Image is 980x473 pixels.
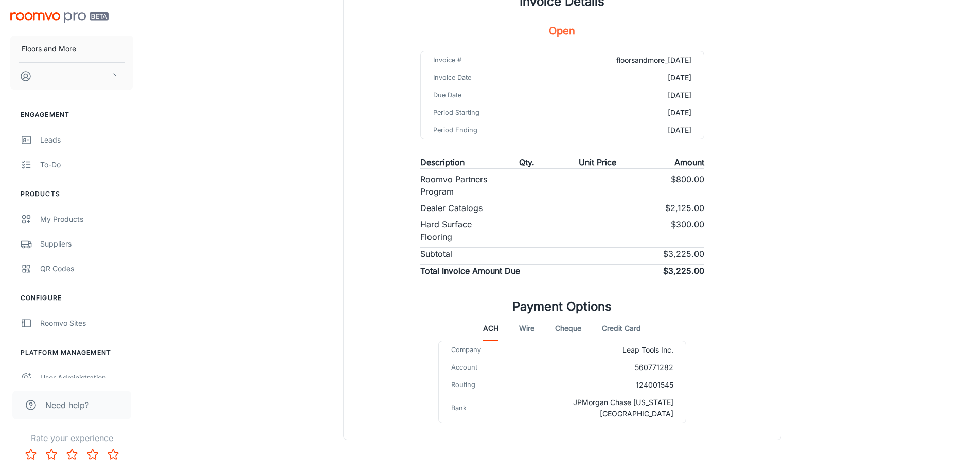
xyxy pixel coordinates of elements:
div: Leads [40,134,133,146]
button: Rate 1 star [21,444,41,465]
td: Due Date [421,86,551,104]
td: 124001545 [521,376,686,394]
td: [DATE] [551,121,704,139]
p: $2,125.00 [665,202,704,214]
p: Subtotal [420,248,452,260]
button: ACH [483,316,498,341]
p: Hard Surface Flooring [420,218,491,243]
p: Amount [674,156,704,168]
td: Invoice # [421,51,551,69]
div: User Administration [40,372,133,383]
td: Period Starting [421,104,551,121]
p: $300.00 [671,218,704,243]
td: floorsandmore_[DATE] [551,51,704,69]
div: My Products [40,214,133,225]
button: Credit Card [602,316,641,341]
td: Bank [439,394,521,423]
button: Wire [519,316,534,341]
button: Floors and More [10,36,133,62]
p: Floors and More [22,43,76,55]
div: To-do [40,159,133,170]
p: $3,225.00 [663,265,704,277]
img: Roomvo PRO Beta [10,12,109,23]
td: [DATE] [551,69,704,86]
div: Roomvo Sites [40,318,133,329]
p: Dealer Catalogs [420,202,483,214]
span: Need help? [45,399,89,411]
td: Period Ending [421,121,551,139]
h5: Open [549,23,575,39]
button: Rate 2 star [41,444,62,465]
p: $800.00 [671,173,704,198]
td: Routing [439,376,521,394]
p: $3,225.00 [663,248,704,260]
td: Company [439,341,521,359]
p: Rate your experience [8,432,135,444]
p: Qty. [519,156,534,168]
p: Roomvo Partners Program [420,173,491,198]
td: [DATE] [551,86,704,104]
td: Leap Tools Inc. [521,341,686,359]
button: Rate 4 star [82,444,103,465]
div: QR Codes [40,263,133,274]
p: Unit Price [579,156,616,168]
button: Rate 3 star [62,444,82,465]
div: Suppliers [40,238,133,250]
td: JPMorgan Chase [US_STATE][GEOGRAPHIC_DATA] [521,394,686,423]
h1: Payment Options [512,297,612,316]
p: Description [420,156,465,168]
td: Invoice Date [421,69,551,86]
td: 560771282 [521,359,686,376]
p: Total Invoice Amount Due [420,265,520,277]
td: Account [439,359,521,376]
button: Cheque [555,316,581,341]
button: Rate 5 star [103,444,123,465]
td: [DATE] [551,104,704,121]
